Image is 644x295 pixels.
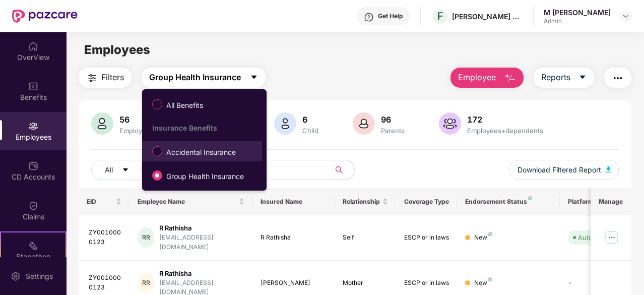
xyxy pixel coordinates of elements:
[261,278,327,288] div: [PERSON_NAME]
[622,12,630,20] img: svg+xml;base64,PHN2ZyBpZD0iRHJvcGRvd24tMzJ4MzIiIHhtbG5zPSJodHRwOi8vd3d3LnczLm9yZy8yMDAwL3N2ZyIgd2...
[378,12,403,20] div: Get Help
[518,164,601,175] span: Download Filtered Report
[130,188,252,215] th: Employee Name
[465,114,545,125] div: 172
[138,198,237,206] span: Employee Name
[159,223,244,233] div: R Rathisha
[335,188,396,215] th: Relationship
[452,12,523,21] div: [PERSON_NAME] & [PERSON_NAME] Labs Private Limited
[330,166,349,174] span: search
[534,68,594,88] button: Reportscaret-down
[117,114,156,125] div: 56
[159,269,244,278] div: R Rathisha
[28,41,38,51] img: svg+xml;base64,PHN2ZyBpZD0iSG9tZSIgeG1sbnM9Imh0dHA6Ly93d3cudzMub3JnLzIwMDAvc3ZnIiB3aWR0aD0iMjAiIG...
[162,147,240,158] span: Accidental Insurance
[159,233,244,252] div: [EMAIL_ADDRESS][DOMAIN_NAME]
[79,68,132,88] button: Filters
[504,72,516,84] img: svg+xml;base64,PHN2ZyB4bWxucz0iaHR0cDovL3d3dy53My5vcmcvMjAwMC9zdmciIHhtbG5zOnhsaW5rPSJodHRwOi8vd3...
[568,198,623,206] div: Platform Status
[152,124,262,132] div: Insurance Benefits
[89,273,122,292] div: ZY0010000123
[343,278,388,288] div: Mother
[509,160,619,180] button: Download Filtered Report
[544,8,611,17] div: M [PERSON_NAME]
[465,198,551,206] div: Endorsement Status
[343,233,388,243] div: Self
[250,73,258,82] span: caret-down
[149,71,241,84] span: Group Health Insurance
[437,10,443,22] span: F
[12,10,78,23] img: New Pazcare Logo
[28,241,38,251] img: svg+xml;base64,PHN2ZyB4bWxucz0iaHR0cDovL3d3dy53My5vcmcvMjAwMC9zdmciIHdpZHRoPSIyMSIgaGVpZ2h0PSIyMC...
[379,114,407,125] div: 96
[1,252,66,262] div: Stepathon
[578,232,618,243] div: Auto Verified
[450,68,524,88] button: Employee
[612,72,624,84] img: svg+xml;base64,PHN2ZyB4bWxucz0iaHR0cDovL3d3dy53My5vcmcvMjAwMC9zdmciIHdpZHRoPSIyNCIgaGVpZ2h0PSIyNC...
[353,112,375,135] img: svg+xml;base64,PHN2ZyB4bWxucz0iaHR0cDovL3d3dy53My5vcmcvMjAwMC9zdmciIHhtbG5zOnhsaW5rPSJodHRwOi8vd3...
[488,277,492,281] img: svg+xml;base64,PHN2ZyB4bWxucz0iaHR0cDovL3d3dy53My5vcmcvMjAwMC9zdmciIHdpZHRoPSI4IiBoZWlnaHQ9IjgiIH...
[474,233,492,243] div: New
[86,72,98,84] img: svg+xml;base64,PHN2ZyB4bWxucz0iaHR0cDovL3d3dy53My5vcmcvMjAwMC9zdmciIHdpZHRoPSIyNCIgaGVpZ2h0PSIyNC...
[330,160,355,180] button: search
[28,81,38,91] img: svg+xml;base64,PHN2ZyBpZD0iQmVuZWZpdHMiIHhtbG5zPSJodHRwOi8vd3d3LnczLm9yZy8yMDAwL3N2ZyIgd2lkdGg9Ij...
[474,278,492,288] div: New
[11,271,21,281] img: svg+xml;base64,PHN2ZyBpZD0iU2V0dGluZy0yMHgyMCIgeG1sbnM9Imh0dHA6Ly93d3cudzMub3JnLzIwMDAvc3ZnIiB3aW...
[87,198,114,206] span: EID
[138,227,154,248] div: RR
[89,228,122,247] div: ZY0010000123
[138,273,154,293] div: RR
[404,233,449,243] div: ESCP or in laws
[578,73,587,82] span: caret-down
[274,112,296,135] img: svg+xml;base64,PHN2ZyB4bWxucz0iaHR0cDovL3d3dy53My5vcmcvMjAwMC9zdmciIHhtbG5zOnhsaW5rPSJodHRwOi8vd3...
[604,229,620,246] img: manageButton
[300,114,320,125] div: 6
[162,100,207,111] span: All Benefits
[101,71,124,84] span: Filters
[300,127,320,135] div: Child
[488,232,492,236] img: svg+xml;base64,PHN2ZyB4bWxucz0iaHR0cDovL3d3dy53My5vcmcvMjAwMC9zdmciIHdpZHRoPSI4IiBoZWlnaHQ9IjgiIH...
[142,68,266,88] button: Group Health Insurancecaret-down
[404,278,449,288] div: ESCP or in laws
[379,127,407,135] div: Parents
[591,188,631,215] th: Manage
[91,112,113,135] img: svg+xml;base64,PHN2ZyB4bWxucz0iaHR0cDovL3d3dy53My5vcmcvMjAwMC9zdmciIHhtbG5zOnhsaW5rPSJodHRwOi8vd3...
[606,166,611,172] img: svg+xml;base64,PHN2ZyB4bWxucz0iaHR0cDovL3d3dy53My5vcmcvMjAwMC9zdmciIHhtbG5zOnhsaW5rPSJodHRwOi8vd3...
[541,71,570,84] span: Reports
[458,71,496,84] span: Employee
[28,201,38,211] img: svg+xml;base64,PHN2ZyBpZD0iQ2xhaW0iIHhtbG5zPSJodHRwOi8vd3d3LnczLm9yZy8yMDAwL3N2ZyIgd2lkdGg9IjIwIi...
[28,161,38,171] img: svg+xml;base64,PHN2ZyBpZD0iQ0RfQWNjb3VudHMiIGRhdGEtbmFtZT0iQ0QgQWNjb3VudHMiIHhtbG5zPSJodHRwOi8vd3...
[465,127,545,135] div: Employees+dependents
[544,17,611,25] div: Admin
[364,12,374,22] img: svg+xml;base64,PHN2ZyBpZD0iSGVscC0zMngzMiIgeG1sbnM9Imh0dHA6Ly93d3cudzMub3JnLzIwMDAvc3ZnIiB3aWR0aD...
[84,42,150,57] span: Employees
[162,171,248,182] span: Group Health Insurance
[396,188,458,215] th: Coverage Type
[23,271,56,281] div: Settings
[261,233,327,243] div: R Rathisha
[343,198,380,206] span: Relationship
[105,164,113,175] span: All
[528,196,532,200] img: svg+xml;base64,PHN2ZyB4bWxucz0iaHR0cDovL3d3dy53My5vcmcvMjAwMC9zdmciIHdpZHRoPSI4IiBoZWlnaHQ9IjgiIH...
[28,121,38,131] img: svg+xml;base64,PHN2ZyBpZD0iRW1wbG95ZWVzIiB4bWxucz0iaHR0cDovL3d3dy53My5vcmcvMjAwMC9zdmciIHdpZHRoPS...
[79,188,130,215] th: EID
[252,188,335,215] th: Insured Name
[439,112,461,135] img: svg+xml;base64,PHN2ZyB4bWxucz0iaHR0cDovL3d3dy53My5vcmcvMjAwMC9zdmciIHhtbG5zOnhsaW5rPSJodHRwOi8vd3...
[117,127,156,135] div: Employees
[122,166,129,174] span: caret-down
[91,160,153,180] button: Allcaret-down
